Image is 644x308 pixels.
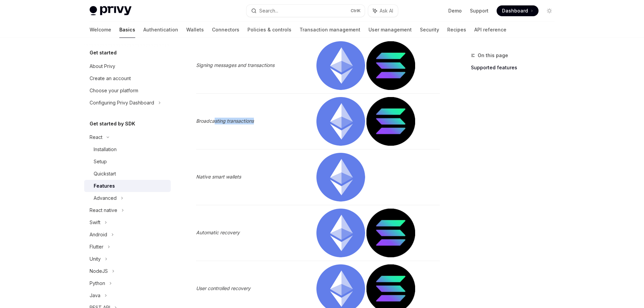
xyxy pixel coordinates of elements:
img: solana.png [366,209,415,257]
a: API reference [474,22,506,38]
div: NodeJS [90,267,108,275]
img: solana.png [366,97,415,146]
span: Ask AI [380,7,393,14]
em: Native smart wallets [196,174,241,180]
a: Basics [119,22,135,38]
div: Features [94,182,115,190]
button: Ask AI [368,5,398,17]
div: Flutter [90,243,103,251]
em: Broadcasting transactions [196,118,254,124]
div: Search... [259,7,278,15]
a: Recipes [447,22,466,38]
div: React native [90,206,117,214]
img: solana.png [366,41,415,90]
div: Choose your platform [90,87,138,95]
div: Create an account [90,74,131,82]
div: Swift [90,218,100,227]
div: Quickstart [94,170,116,178]
h5: Get started [90,49,117,57]
div: Setup [94,158,107,166]
a: Dashboard [497,5,539,16]
img: ethereum.png [316,97,365,146]
img: light logo [90,6,132,16]
a: Choose your platform [84,85,171,97]
span: Ctrl K [351,8,361,14]
button: Toggle dark mode [544,5,555,16]
a: Features [84,180,171,192]
span: On this page [478,51,508,60]
em: User controlled recovery [196,285,251,291]
a: Setup [84,156,171,168]
em: Automatic recovery [196,230,240,235]
img: ethereum.png [316,41,365,90]
a: Support [470,7,488,14]
a: Connectors [212,22,239,38]
div: Installation [94,145,117,153]
a: Demo [448,7,462,14]
a: Supported features [471,62,560,73]
a: About Privy [84,60,171,72]
div: Python [90,279,105,287]
div: Advanced [94,194,117,202]
div: React [90,133,102,141]
a: Wallets [186,22,204,38]
h5: Get started by SDK [90,120,135,128]
a: User management [368,22,412,38]
a: Create an account [84,72,171,85]
a: Installation [84,143,171,156]
a: Transaction management [300,22,360,38]
a: Policies & controls [247,22,291,38]
button: Search...CtrlK [246,5,365,17]
a: Welcome [90,22,111,38]
div: Unity [90,255,101,263]
div: Java [90,291,100,300]
span: Dashboard [502,7,528,14]
div: Android [90,231,107,239]
div: Configuring Privy Dashboard [90,99,154,107]
div: About Privy [90,62,115,70]
img: ethereum.png [316,209,365,257]
em: Signing messages and transactions [196,62,275,68]
a: Security [420,22,439,38]
a: Quickstart [84,168,171,180]
img: ethereum.png [316,153,365,202]
a: Authentication [143,22,178,38]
